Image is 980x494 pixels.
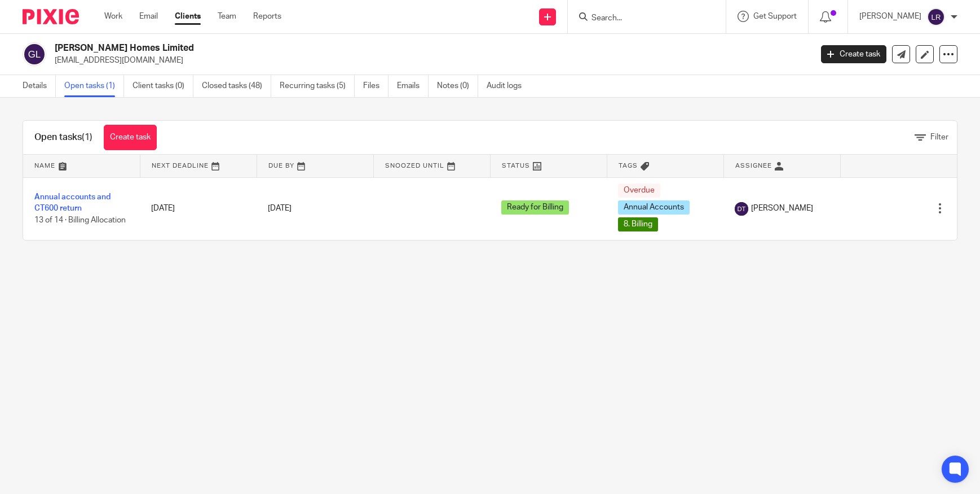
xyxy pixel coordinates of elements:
[64,75,124,97] a: Open tasks (1)
[751,203,813,214] span: [PERSON_NAME]
[104,11,122,22] a: Work
[34,216,126,224] span: 13 of 14 · Billing Allocation
[133,75,193,97] a: Client tasks (0)
[23,42,46,66] img: svg%3E
[218,11,236,22] a: Team
[268,204,292,212] span: [DATE]
[930,133,948,141] span: Filter
[927,8,945,26] img: svg%3E
[253,11,281,22] a: Reports
[619,163,638,169] span: Tags
[821,45,886,63] a: Create task
[140,177,257,240] td: [DATE]
[618,183,660,198] span: Overdue
[753,12,797,20] span: Get Support
[23,75,56,97] a: Details
[618,217,658,231] span: 8. Billing
[55,55,804,66] p: [EMAIL_ADDRESS][DOMAIN_NAME]
[437,75,478,97] a: Notes (0)
[104,125,157,150] a: Create task
[501,200,569,215] span: Ready for Billing
[385,163,444,169] span: Snoozed Until
[23,9,79,24] img: Pixie
[487,75,530,97] a: Audit logs
[618,200,690,215] span: Annual Accounts
[735,202,748,216] img: svg%3E
[82,133,92,142] span: (1)
[590,14,692,24] input: Search
[34,132,92,143] h1: Open tasks
[502,163,530,169] span: Status
[397,75,429,97] a: Emails
[859,11,921,22] p: [PERSON_NAME]
[34,193,111,212] a: Annual accounts and CT600 return
[139,11,158,22] a: Email
[202,75,271,97] a: Closed tasks (48)
[280,75,355,97] a: Recurring tasks (5)
[175,11,201,22] a: Clients
[363,75,389,97] a: Files
[55,42,654,54] h2: [PERSON_NAME] Homes Limited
